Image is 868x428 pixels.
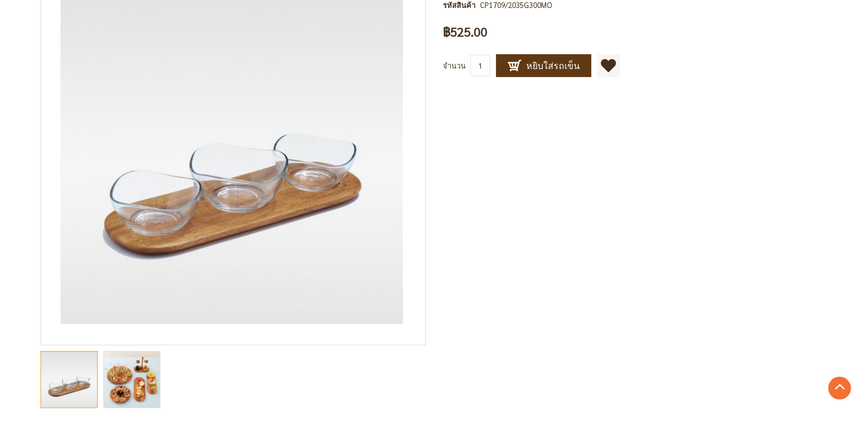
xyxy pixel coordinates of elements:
span: หยิบใส่รถเข็น [507,59,580,72]
div: Savory ถาดเสิร์ฟ พร้อมถ้วยแก้ว 3 ชิ้น [41,345,103,414]
span: ฿525.00 [443,26,487,38]
span: จำนวน [443,60,466,70]
a: เพิ่มไปยังรายการโปรด [597,54,620,77]
button: หยิบใส่รถเข็น [496,54,591,77]
a: Go to Top [828,377,851,399]
img: Savory ถาดเสิร์ฟ พร้อมถ้วยแก้ว 3 ชิ้น [99,352,164,407]
div: Savory ถาดเสิร์ฟ พร้อมถ้วยแก้ว 3 ชิ้น [103,345,160,414]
